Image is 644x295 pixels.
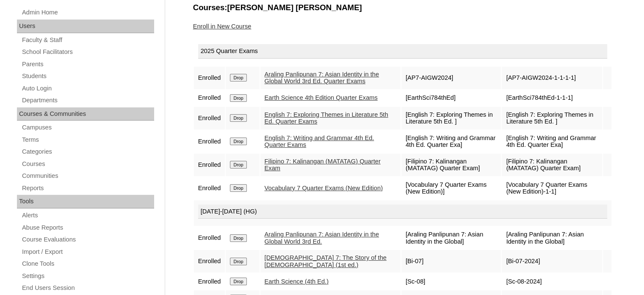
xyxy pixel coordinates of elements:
[21,47,154,57] a: School Facilitators
[401,90,501,106] td: [EarthSci784thEd]
[17,20,154,33] div: Users
[21,171,154,181] a: Communities
[265,71,379,85] a: Araling Panlipunan 7: Asian Identity in the Global World 3rd Ed. Quarter Exams
[21,258,154,269] a: Clone Tools
[21,35,154,45] a: Faculty & Staff
[17,195,154,208] div: Tools
[265,278,329,285] a: Earth Science (4th Ed.)
[194,273,225,289] td: Enrolled
[194,130,225,153] td: Enrolled
[502,107,602,129] td: [English 7: Exploring Themes in Literature 5th Ed. ]
[230,138,246,145] input: Drop
[265,111,388,125] a: English 7: Exploring Themes in Literature 5th Ed. Quarter Exams
[21,122,154,133] a: Campuses
[21,135,154,145] a: Terms
[21,146,154,157] a: Categories
[230,114,246,122] input: Drop
[502,250,602,273] td: [Bi-07-2024]
[194,90,225,106] td: Enrolled
[265,158,381,172] a: Filipino 7: Kalinangan (MATATAG) Quarter Exam
[401,67,501,89] td: [AP7-AIGW2024]
[230,278,246,285] input: Drop
[401,250,501,273] td: [Bi-07]
[198,205,607,219] div: [DATE]-[DATE] (HG)
[230,74,246,81] input: Drop
[21,71,154,81] a: Students
[230,258,246,265] input: Drop
[230,184,246,192] input: Drop
[21,159,154,169] a: Courses
[230,161,246,169] input: Drop
[21,210,154,221] a: Alerts
[401,273,501,289] td: [Sc-08]
[502,90,602,106] td: [EarthSci784thEd-1-1-1]
[21,7,154,18] a: Admin Home
[401,154,501,176] td: [Filipino 7: Kalinangan (MATATAG) Quarter Exam]
[21,183,154,194] a: Reports
[401,177,501,199] td: [Vocabulary 7 Quarter Exams (New Edition)]
[21,83,154,94] a: Auto Login
[194,227,225,249] td: Enrolled
[198,44,607,59] div: 2025 Quarter Exams
[401,227,501,249] td: [Araling Panlipunan 7: Asian Identity in the Global]
[21,271,154,281] a: Settings
[230,94,246,102] input: Drop
[21,247,154,257] a: Import / Export
[401,130,501,153] td: [English 7: Writing and Grammar 4th Ed. Quarter Exa]
[230,234,246,242] input: Drop
[193,2,612,13] h3: Courses:[PERSON_NAME] [PERSON_NAME]
[265,254,387,268] a: [DEMOGRAPHIC_DATA] 7: The Story of the [DEMOGRAPHIC_DATA] (1st ed.)
[194,67,225,89] td: Enrolled
[265,94,378,101] a: Earth Science 4th Edition Quarter Exams
[502,273,602,289] td: [Sc-08-2024]
[21,95,154,106] a: Departments
[21,222,154,233] a: Abuse Reports
[502,177,602,199] td: [Vocabulary 7 Quarter Exams (New Edition)-1-1]
[193,23,252,30] a: Enroll in New Course
[194,250,225,273] td: Enrolled
[194,177,225,199] td: Enrolled
[21,234,154,245] a: Course Evaluations
[194,107,225,129] td: Enrolled
[502,227,602,249] td: [Araling Panlipunan 7: Asian Identity in the Global]
[17,107,154,121] div: Courses & Communities
[502,154,602,176] td: [Filipino 7: Kalinangan (MATATAG) Quarter Exam]
[265,231,379,245] a: Araling Panlipunan 7: Asian Identity in the Global World 3rd Ed.
[265,185,383,191] a: Vocabulary 7 Quarter Exams (New Edition)
[401,107,501,129] td: [English 7: Exploring Themes in Literature 5th Ed. ]
[194,154,225,176] td: Enrolled
[502,130,602,153] td: [English 7: Writing and Grammar 4th Ed. Quarter Exa]
[21,59,154,70] a: Parents
[21,283,154,293] a: End Users Session
[265,135,374,149] a: English 7: Writing and Grammar 4th Ed. Quarter Exams
[502,67,602,89] td: [AP7-AIGW2024-1-1-1-1]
